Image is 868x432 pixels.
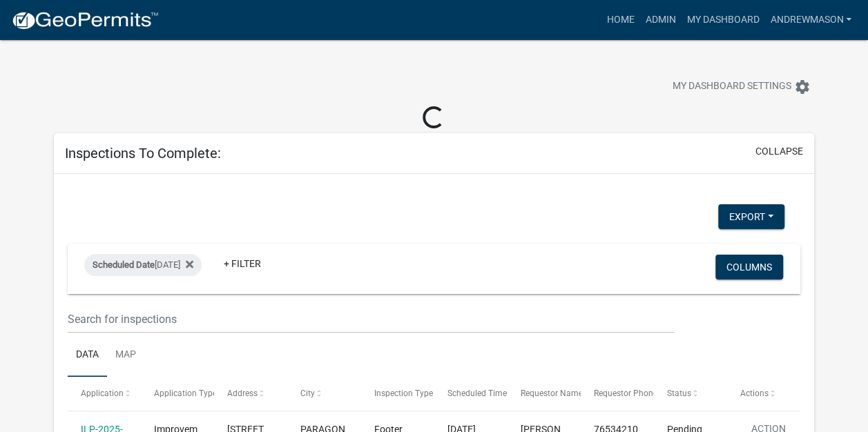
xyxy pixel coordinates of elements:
button: collapse [755,144,803,159]
span: Requestor Phone [594,389,657,398]
a: Map [107,333,144,377]
button: Export [718,204,784,229]
i: settings [794,79,811,95]
datatable-header-cell: Status [654,377,727,410]
span: Application Type [154,389,217,398]
a: Data [68,333,107,377]
a: My Dashboard [681,7,764,33]
datatable-header-cell: Inspection Type [360,377,434,410]
input: Search for inspections [68,305,675,333]
span: City [300,389,315,398]
span: Application [81,389,124,398]
span: Requestor Name [521,389,583,398]
span: Scheduled Time [447,389,507,398]
datatable-header-cell: Application [68,377,141,410]
span: My Dashboard Settings [673,79,791,95]
button: Columns [715,255,783,279]
datatable-header-cell: Address [214,377,287,410]
datatable-header-cell: Requestor Phone [581,377,654,410]
datatable-header-cell: Requestor Name [507,377,580,410]
span: Actions [740,389,769,398]
a: Admin [639,7,681,33]
h5: Inspections To Complete: [65,145,221,161]
span: Status [667,389,691,398]
datatable-header-cell: Actions [727,377,800,410]
datatable-header-cell: Scheduled Time [434,377,507,410]
datatable-header-cell: Application Type [141,377,214,410]
a: + Filter [213,251,272,276]
datatable-header-cell: City [287,377,360,410]
button: My Dashboard Settingssettings [662,73,822,100]
a: Home [601,7,639,33]
a: AndrewMason [764,7,857,33]
span: Inspection Type [374,389,432,398]
div: [DATE] [84,254,202,276]
span: Scheduled Date [93,259,155,270]
span: Address [227,389,258,398]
